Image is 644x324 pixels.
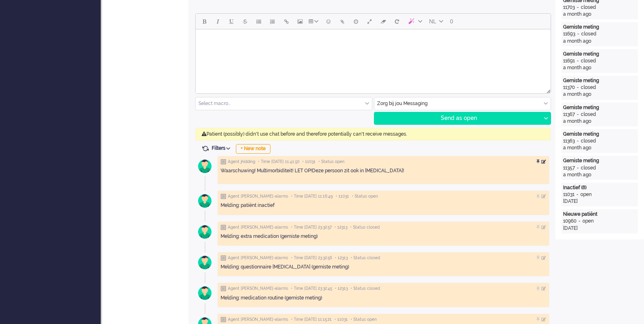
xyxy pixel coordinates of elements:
[351,317,377,322] span: • Status open
[336,194,349,199] span: • 11031
[236,144,270,154] div: + New note
[195,222,215,242] img: avatar
[563,104,636,111] div: Gemiste meting
[563,84,575,91] div: 11370
[575,84,581,91] div: -
[221,194,226,199] img: ic_note_grey.svg
[563,138,575,144] div: 11363
[581,31,597,37] div: closed
[293,14,307,28] button: Insert/edit image
[322,14,335,28] button: Emoticons
[429,18,436,25] span: NL
[334,317,348,322] span: • 11031
[335,14,349,28] button: Add attachment
[350,225,380,230] span: • Status closed
[563,24,636,31] div: Gemiste meting
[563,157,636,164] div: Gemiste meting
[563,77,636,84] div: Gemiste meting
[575,111,581,118] div: -
[563,165,575,171] div: 11357
[221,264,546,270] div: Melding: questionnaire [MEDICAL_DATA] (gemiste meting)
[563,11,636,18] div: a month ago
[544,86,551,93] div: Resize
[221,286,226,291] img: ic_note_grey.svg
[335,255,348,261] span: • 12313
[574,191,580,198] div: -
[266,14,279,28] button: Numbered list
[258,159,299,165] span: • Time [DATE] 11:41:50
[291,286,332,291] span: • Time [DATE] 23:32:45
[563,211,636,218] div: Nieuwe patiënt
[352,194,378,199] span: • Status open
[291,255,332,261] span: • Time [DATE] 23:32:56
[351,286,380,291] span: • Status closed
[221,233,546,240] div: Melding: extra medication (gemiste meting)
[195,156,215,176] img: avatar
[302,159,316,165] span: • 11031
[563,111,575,118] div: 11367
[211,14,225,28] button: Italic
[563,38,636,45] div: a month ago
[363,14,376,28] button: Fullscreen
[195,128,551,141] div: Patient (possibly) didn't use chat before and therefore potentially can't receive messages.
[575,138,581,144] div: -
[563,91,636,98] div: a month ago
[279,14,293,28] button: Insert/edit link
[291,225,332,230] span: • Time [DATE] 23:32:57
[238,14,252,28] button: Strikethrough
[581,84,596,91] div: closed
[446,14,457,28] button: 0
[197,14,211,28] button: Bold
[212,145,233,151] span: Filters
[450,18,453,25] span: 0
[307,14,322,28] button: Table
[563,58,575,64] div: 11691
[221,295,546,301] div: Melding: medication routine (gemiste meting)
[563,184,636,191] div: Inactief (8)
[221,202,546,209] div: Melding: patiënt inactief
[581,4,596,11] div: closed
[195,283,215,303] img: avatar
[425,14,446,28] button: Language
[228,159,255,165] span: Agent jhidding
[196,29,551,86] iframe: Rich Text Area
[195,191,215,211] img: avatar
[252,14,266,28] button: Bullet list
[225,14,238,28] button: Underline
[563,64,636,71] div: a month ago
[390,14,404,28] button: Reset content
[221,317,226,322] img: ic_note_grey.svg
[221,255,226,261] img: ic_note_grey.svg
[228,317,288,322] span: Agent [PERSON_NAME]-alarms
[575,58,581,64] div: -
[563,225,636,232] div: [DATE]
[575,31,581,37] div: -
[563,51,636,58] div: Gemiste meting
[221,167,546,174] p: Waarschuwing! Multimorbiditeit! LET OP!Deze persoon zit ook in [MEDICAL_DATA]!
[334,225,347,230] span: • 12313
[228,194,288,199] span: Agent [PERSON_NAME]-alarms
[563,131,636,138] div: Gemiste meting
[563,31,575,37] div: 11693
[228,255,288,261] span: Agent [PERSON_NAME]-alarms
[563,191,574,198] div: 11031
[581,111,596,118] div: closed
[291,317,332,322] span: • Time [DATE] 11:15:21
[563,4,575,11] div: 11703
[374,112,541,124] div: Send as open
[291,194,333,199] span: • Time [DATE] 11:16:49
[581,138,596,144] div: closed
[221,159,226,165] img: ic_note_grey.svg
[580,191,592,198] div: open
[575,165,581,171] div: -
[576,218,582,225] div: -
[563,198,636,205] div: [DATE]
[351,255,380,261] span: • Status closed
[228,225,288,230] span: Agent [PERSON_NAME]-alarms
[563,171,636,178] div: a month ago
[349,14,363,28] button: Delay message
[563,118,636,125] div: a month ago
[318,159,345,165] span: • Status open
[335,286,348,291] span: • 12313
